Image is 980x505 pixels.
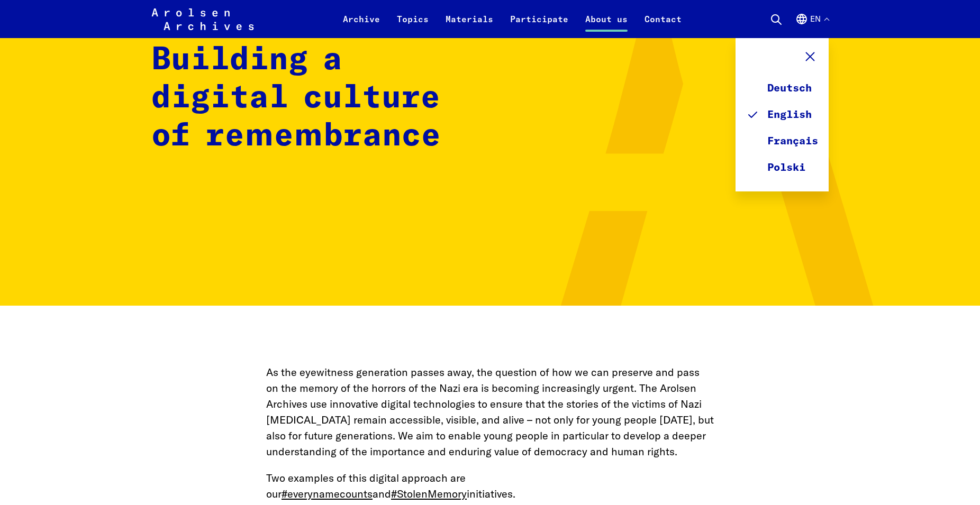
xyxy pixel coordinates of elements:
[391,487,467,500] a: #StolenMemory
[334,13,388,38] a: Archive
[746,75,818,102] a: Deutsch
[636,13,690,38] a: Contact
[577,13,636,38] a: About us
[266,470,714,502] p: Two examples of this digital approach are our and initiatives.
[151,44,441,152] strong: Building a digital culture of remembrance
[334,6,690,32] nav: Primary
[746,128,818,154] a: Français
[437,13,502,38] a: Materials
[266,364,714,460] p: As the eyewitness generation passes away, the question of how we can preserve and pass on the mem...
[282,487,373,500] a: #everynamecounts
[746,154,818,181] a: Polski
[388,13,437,38] a: Topics
[502,13,577,38] a: Participate
[795,13,829,38] button: English, language selection
[746,102,818,128] a: English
